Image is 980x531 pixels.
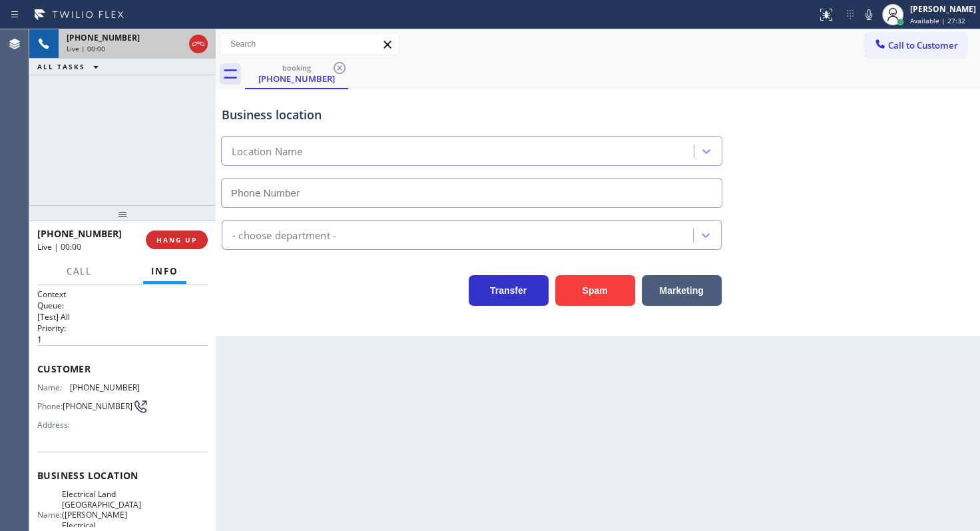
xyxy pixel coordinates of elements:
span: [PHONE_NUMBER] [63,401,132,411]
div: booking [246,63,347,73]
button: HANG UP [146,231,208,249]
h2: Priority: [37,322,208,334]
span: Address: [37,420,73,430]
span: Available | 27:32 [910,16,965,25]
span: Customer [37,362,208,375]
span: Info [151,265,178,277]
span: Live | 00:00 [67,44,105,53]
span: [PHONE_NUMBER] [67,32,140,43]
button: Call to Customer [865,33,967,58]
div: Business location [222,106,722,124]
span: [PHONE_NUMBER] [37,227,122,240]
div: [PERSON_NAME] [910,3,976,15]
input: Search [220,33,399,55]
button: Info [143,259,186,284]
div: Location Name [232,144,303,159]
button: Marketing [642,275,722,306]
p: 1 [37,334,208,345]
span: ALL TASKS [37,62,85,71]
span: Live | 00:00 [37,241,81,253]
div: - choose department - [232,227,336,243]
h1: Context [37,288,208,300]
span: Call [67,265,92,277]
button: Hang up [189,35,208,53]
button: Spam [555,275,635,306]
span: Name: [37,510,62,520]
h2: Queue: [37,300,208,311]
span: Name: [37,382,70,392]
span: Business location [37,469,208,482]
span: Phone: [37,401,63,411]
button: Transfer [469,275,549,306]
button: Call [59,259,100,284]
span: Call to Customer [888,39,958,51]
button: Mute [859,5,878,24]
p: [Test] All [37,311,208,322]
span: [PHONE_NUMBER] [70,382,140,392]
button: ALL TASKS [29,59,112,75]
span: HANG UP [156,235,197,245]
input: Phone Number [221,178,722,208]
div: [PHONE_NUMBER] [246,73,347,85]
div: (551) 313-2076 [246,59,347,88]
